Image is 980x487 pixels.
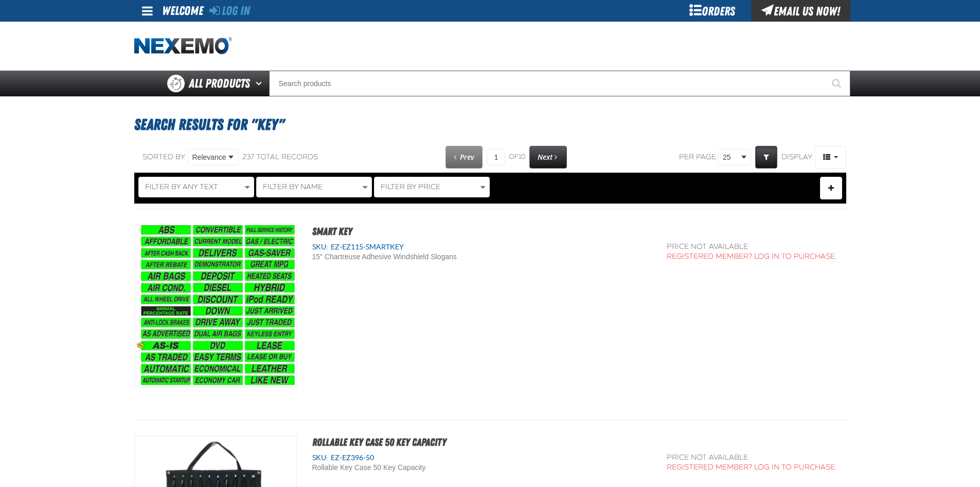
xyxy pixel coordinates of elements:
[312,225,352,238] a: SMART KEY
[269,71,850,96] input: Search
[519,153,525,161] span: 10
[192,152,226,163] span: Relevance
[134,37,232,55] img: Nexemo logo
[145,182,218,191] span: Filter By Any Text
[209,4,250,18] a: Log In
[667,453,837,463] div: Price not available
[679,153,718,162] span: Per page:
[755,146,777,169] a: Expand or Collapse Grid Filters
[529,146,567,169] a: Next page
[135,225,296,387] img: SMART KEY
[828,188,834,191] span: Manage Filters
[487,149,505,165] input: Current page number
[815,146,846,169] button: Product Grid Views Toolbar
[667,252,837,261] a: Registered Member? Log In to purchase.
[312,436,447,448] a: Rollable Key Case 50 Key Capacity
[374,177,490,197] button: Filter By Price
[189,74,250,93] span: All Products
[138,177,254,197] button: Filter By Any Text
[825,71,850,96] button: Start Searching
[815,146,846,168] span: Product Grid Views Toolbar
[723,152,739,163] span: 25
[781,153,813,161] span: Display:
[667,463,837,472] a: Registered Member? Log In to purchase.
[312,463,516,473] div: Rollable Key Case 50 Key Capacity
[263,182,323,191] span: Filter By Name
[252,71,269,96] button: Open All Products pages
[328,243,404,251] span: EZ-EZ115-SMARTKEY
[667,242,837,252] div: Price not available
[381,182,440,191] span: Filter By Price
[256,177,372,197] button: Filter By Name
[820,177,842,199] button: Expand or Collapse Filter Management drop-down
[134,111,846,139] h1: Search Results for "key"
[312,242,652,252] div: SKU:
[135,225,296,387] : View Details of the SMART KEY
[142,153,186,161] span: Sorted By:
[328,454,374,462] span: EZ-EZ396-50
[134,37,232,55] a: Home
[312,453,652,463] div: SKU:
[538,152,553,162] span: Next
[242,153,318,162] div: 237 total records
[509,153,525,162] span: of
[312,252,516,262] div: 15" Chartreuse Adhesive Windshield Slogans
